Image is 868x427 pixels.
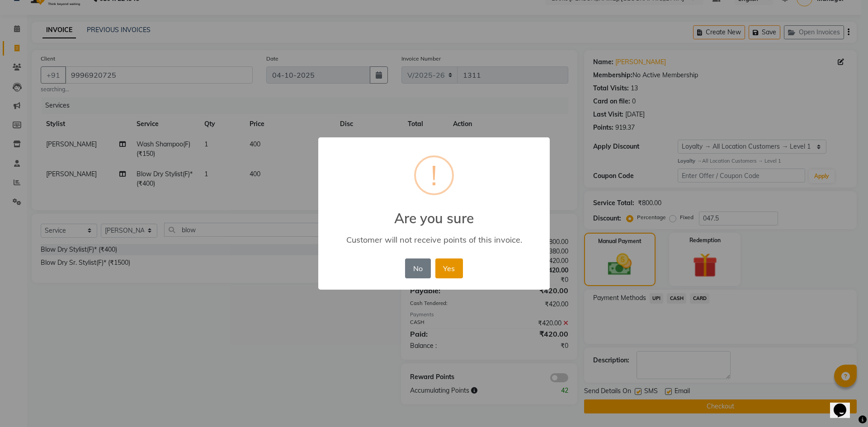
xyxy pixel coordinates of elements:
button: No [405,258,430,278]
button: Yes [435,258,463,278]
div: Customer will not receive points of this invoice. [331,235,537,245]
div: ! [431,157,437,193]
iframe: chat widget [830,391,859,418]
h2: Are you sure [318,199,550,226]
